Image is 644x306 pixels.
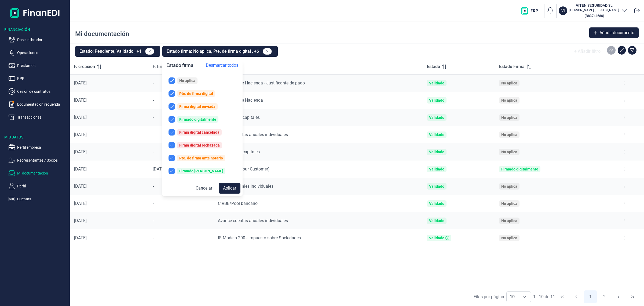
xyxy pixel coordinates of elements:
span: Cuentas anuales individuales [218,184,273,189]
div: - [153,115,209,120]
p: Perfil empresa [17,144,68,151]
div: Validado [429,219,444,223]
p: Cesión de contratos [17,88,68,95]
button: First Page [556,290,569,303]
div: [DATE] [74,132,144,137]
button: Firma digital rechazada [164,140,240,151]
span: Avance cuentas anuales individuales [218,132,288,137]
p: VI [561,8,565,13]
button: Pte. de firma digital [164,88,240,99]
div: [DATE] [153,166,209,172]
div: [DATE] [74,166,144,172]
button: Last Page [626,290,639,303]
img: erp [521,7,542,15]
p: Documentación requerida [17,101,68,108]
div: No aplica [501,150,517,154]
button: Firmado digitalmente [164,114,240,125]
div: No aplica [501,236,517,240]
button: Page 1 [584,290,597,303]
span: KYC (Know Your Customer) [218,166,270,172]
div: - [153,184,209,189]
div: Validado [429,133,444,137]
div: [DATE] [74,80,144,86]
button: Firma digital enviada [164,101,240,112]
button: Previous Page [570,290,583,303]
div: No aplica [179,79,195,83]
span: F. creación [74,63,95,70]
button: Perfil [9,183,68,189]
div: Choose [518,292,531,302]
div: Validado [429,236,444,240]
button: VIVITEN SEGURIDAD SL[PERSON_NAME] [PERSON_NAME](B83744680) [559,3,628,19]
button: Estado: Pendiente, Validado , +1 [75,46,160,57]
button: Cuentas [9,196,68,202]
span: 10 [507,292,518,302]
div: - [153,132,209,137]
div: Pte. de firma digital [179,91,213,96]
p: Perfil [17,183,68,189]
button: Préstamos [9,62,68,69]
span: 1 - 10 de 11 [533,295,555,299]
div: No aplica [501,98,517,102]
span: Certificado de Hacienda - Justificante de pago [218,80,305,86]
p: Cuentas [17,196,68,202]
div: Validado [429,98,444,102]
span: Estado Firma [499,63,525,70]
button: Pte. de firma ante notario [164,153,240,163]
button: Next Page [612,290,625,303]
div: - [153,235,209,241]
button: Documentación requerida [9,101,68,108]
div: [DATE] [74,149,144,155]
div: No aplica [501,219,517,223]
div: No aplica [501,201,517,206]
div: Firma digital enviada [179,104,215,109]
div: No aplica [501,81,517,85]
p: Poseer librador [17,37,68,43]
div: No aplica [501,184,517,188]
p: PPP [17,75,68,82]
button: Firma digital cancelada [164,127,240,138]
p: Transacciones [17,114,68,120]
p: Operaciones [17,49,68,56]
button: Aplicar [219,183,240,194]
div: [DATE] [74,184,144,189]
span: Añadir documento [599,30,634,36]
button: Desmarcar todos [202,60,243,71]
small: Copiar cif [585,14,604,18]
div: Mi documentación [75,30,129,38]
button: Representantes / Socios [9,157,68,163]
div: Validado [429,201,444,206]
button: Mi documentación [9,170,68,176]
div: Validado [429,81,444,85]
p: Préstamos [17,62,68,69]
p: Mi documentación [17,170,68,176]
div: - [153,80,209,86]
p: [PERSON_NAME] [PERSON_NAME] [569,8,619,12]
button: Poseer librador [9,37,68,43]
div: Validado [429,150,444,154]
div: Pte. de firma ante notario [179,156,223,160]
button: Añadir documento [589,27,639,38]
img: Logo de aplicación [10,4,60,22]
div: Estado firma [162,60,198,71]
div: - [153,149,209,155]
button: Cesión de contratos [9,88,68,95]
div: Estado firmaDesmarcar todosNo aplicaPte. de firma digitalFirma digital enviadaFirmado digitalment... [162,60,243,196]
button: Firmado [PERSON_NAME] [164,166,240,176]
div: Firmado digitalmente [179,117,216,122]
button: Transacciones [9,114,68,120]
div: - [153,218,209,223]
div: [DATE] [74,201,144,206]
span: Avance cuentas anuales individuales [218,218,288,223]
button: Operaciones [9,49,68,56]
p: Representantes / Socios [17,157,68,163]
div: Validado [429,167,444,171]
div: Validado [429,184,444,188]
span: CIRBE/Pool bancario [218,201,258,206]
div: [DATE] [74,115,144,120]
div: Firma digital rechazada [179,143,220,147]
h3: VITEN SEGURIDAD SL [569,3,619,8]
span: Desmarcar todos [206,62,238,69]
button: Page 2 [598,290,611,303]
button: Cancelar [191,183,217,194]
